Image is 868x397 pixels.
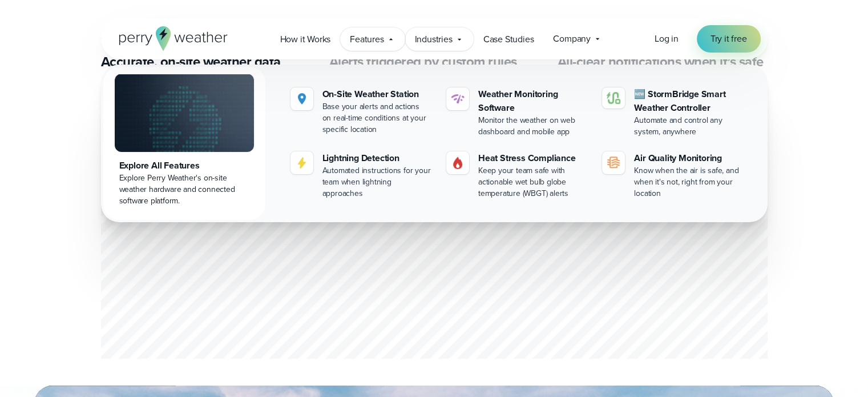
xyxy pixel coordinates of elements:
[322,151,433,165] div: Lightning Detection
[710,32,747,46] span: Try it free
[101,130,768,363] div: 1 of 3
[478,87,588,115] div: Weather Monitoring Software
[607,156,620,170] img: aqi-icon.svg
[655,32,679,46] a: Log in
[607,92,620,104] img: stormbridge-icon-V6.svg
[295,156,309,170] img: lightning-icon.svg
[634,115,744,138] div: Automate and control any system, anywhere
[697,25,761,53] a: Try it free
[286,147,437,204] a: Lightning Detection Automated instructions for your team when lightning approaches
[322,87,433,101] div: On-Site Weather Station
[119,159,249,173] div: Explore All Features
[442,83,593,142] a: Weather Monitoring Software Monitor the weather on web dashboard and mobile app
[271,27,341,51] a: How it Works
[478,151,588,165] div: Heat Stress Compliance
[634,151,744,165] div: Air Quality Monitoring
[322,101,433,135] div: Base your alerts and actions on real-time conditions at your specific location
[101,53,311,71] h3: Accurate, on-site weather data
[483,33,534,46] span: Case Studies
[597,147,749,204] a: Air Quality Monitoring Know when the air is safe, and when it's not, right from your location
[451,156,465,170] img: Gas.svg
[655,32,679,45] span: Log in
[101,130,768,363] div: slideshow
[295,92,309,106] img: Location.svg
[451,92,465,106] img: software-icon.svg
[553,32,591,46] span: Company
[415,33,453,46] span: Industries
[280,33,331,46] span: How it Works
[119,173,249,207] div: Explore Perry Weather's on-site weather hardware and connected software platform.
[103,67,265,220] a: Explore All Features Explore Perry Weather's on-site weather hardware and connected software plat...
[478,115,588,138] div: Monitor the weather on web dashboard and mobile app
[286,83,437,140] a: On-Site Weather Station Base your alerts and actions on real-time conditions at your specific loc...
[597,83,749,142] a: 🆕 StormBridge Smart Weather Controller Automate and control any system, anywhere
[329,53,539,71] h3: Alerts triggered by custom rules
[474,27,544,51] a: Case Studies
[101,75,311,117] p: Perry Weather’s on-site weather stations deliver precise data right to your dashboard. Track all ...
[322,165,433,199] div: Automated instructions for your team when lightning approaches
[350,33,383,46] span: Features
[558,53,768,71] h3: All-clear notifications when it’s safe
[478,165,588,199] div: Keep your team safe with actionable wet bulb globe temperature (WBGT) alerts
[634,87,744,115] div: 🆕 StormBridge Smart Weather Controller
[442,147,593,204] a: Heat Stress Compliance Keep your team safe with actionable wet bulb globe temperature (WBGT) alerts
[634,165,744,199] div: Know when the air is safe, and when it's not, right from your location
